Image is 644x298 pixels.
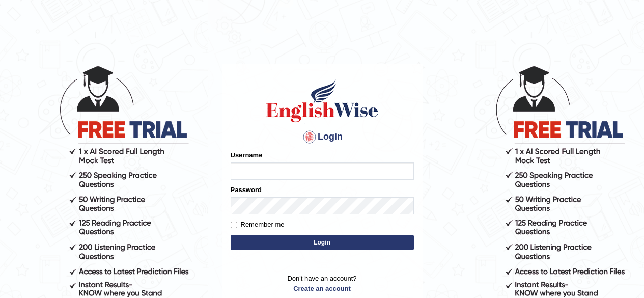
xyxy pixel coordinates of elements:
[231,220,285,230] label: Remember me
[231,235,414,250] button: Login
[231,284,414,293] a: Create an account
[231,185,262,195] label: Password
[231,129,414,145] h4: Login
[231,150,263,160] label: Username
[264,78,380,124] img: Logo of English Wise sign in for intelligent practice with AI
[231,222,237,228] input: Remember me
